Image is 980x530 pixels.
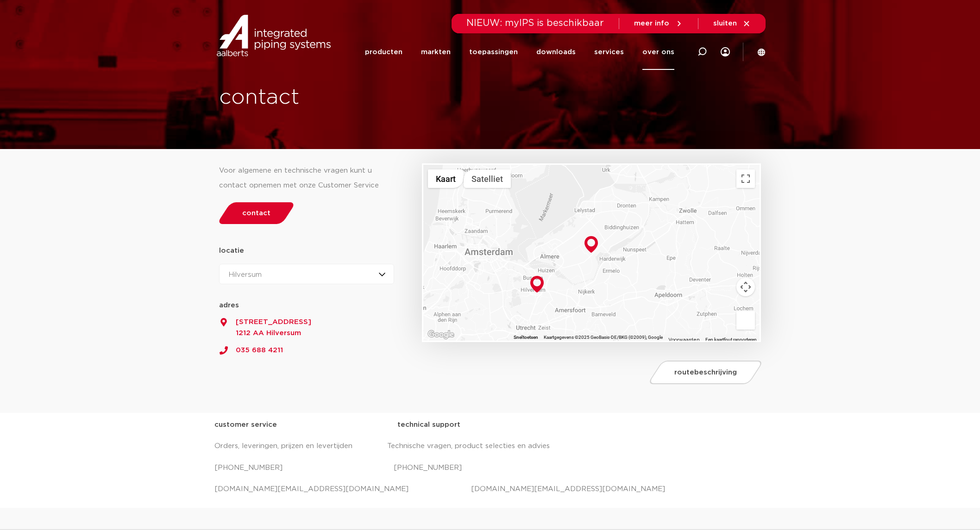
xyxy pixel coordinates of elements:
[365,34,402,70] a: producten
[464,169,511,188] button: Satellietbeelden tonen
[428,169,464,188] button: Stratenkaart tonen
[647,361,764,384] a: routebeschrijving
[466,19,604,28] span: NIEUW: myIPS is beschikbaar
[594,34,624,70] a: services
[536,34,576,70] a: downloads
[365,34,674,70] nav: Menu
[514,334,538,341] button: Sneltoetsen
[426,329,456,341] img: Google
[219,163,394,193] div: Voor algemene en technische vragen kunt u contact opnemen met onze Customer Service
[426,329,456,341] a: Dit gebied openen in Google Maps (er wordt een nieuw venster geopend)
[705,337,757,342] a: Een kaartfout rapporteren
[469,34,518,70] a: toepassingen
[229,271,262,278] span: Hilversum
[214,482,766,497] p: [DOMAIN_NAME][EMAIL_ADDRESS][DOMAIN_NAME] [DOMAIN_NAME][EMAIL_ADDRESS][DOMAIN_NAME]
[736,311,755,330] button: Sleep Pegman de kaart op om Street View te openen
[219,83,524,112] h1: contact
[219,247,244,254] strong: locatie
[214,421,460,428] strong: customer service technical support
[214,439,766,454] p: Orders, leveringen, prijzen en levertijden Technische vragen, product selecties en advies
[421,34,451,70] a: markten
[634,20,669,27] span: meer info
[642,34,674,70] a: over ons
[713,20,737,27] span: sluiten
[634,19,683,28] a: meer info
[544,335,663,340] span: Kaartgegevens ©2025 GeoBasis-DE/BKG (©2009), Google
[242,210,270,217] span: contact
[668,337,700,342] a: Voorwaarden (wordt geopend in een nieuw tabblad)
[214,461,766,475] p: [PHONE_NUMBER] [PHONE_NUMBER]
[736,169,755,188] button: Weergave op volledig scherm aan- of uitzetten
[217,202,296,224] a: contact
[736,278,755,296] button: Bedieningsopties voor de kaartweergave
[674,369,737,376] span: routebeschrijving
[713,19,751,28] a: sluiten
